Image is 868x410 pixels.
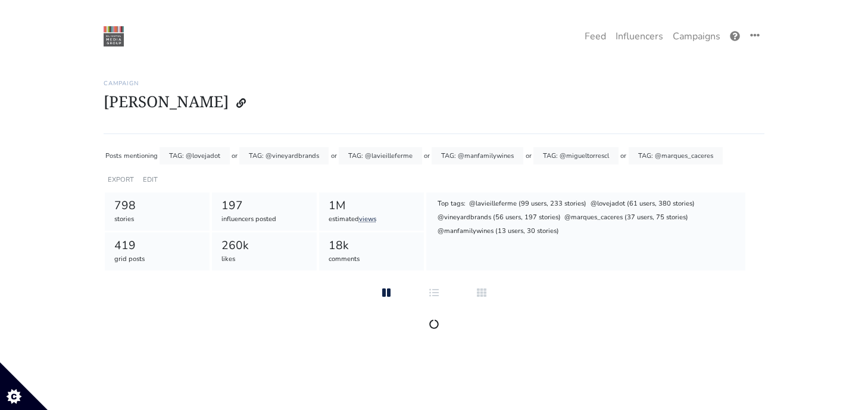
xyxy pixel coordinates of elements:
div: Posts [105,147,121,164]
a: views [359,215,376,223]
div: @manfamilywines (13 users, 30 stories) [436,226,560,238]
div: @lavieilleferme (99 users, 233 stories) [469,198,588,210]
div: mentioning [124,147,158,164]
div: Top tags: [436,198,466,210]
a: EXPORT [108,175,134,184]
div: or [232,147,238,164]
div: or [331,147,337,164]
div: 419 [114,237,201,254]
a: EDIT [143,175,158,184]
div: TAG: @migueltorrescl [533,147,619,164]
div: 260k [221,237,308,254]
div: or [620,147,626,164]
div: 1M [329,197,415,215]
div: @vineyardbrands (56 users, 197 stories) [436,212,561,224]
div: 798 [114,197,201,215]
a: Feed [580,24,611,48]
div: TAG: @manfamilywines [432,147,523,164]
div: estimated [329,215,415,225]
h1: [PERSON_NAME] [104,92,764,114]
div: stories [114,215,201,225]
a: Influencers [611,24,668,48]
div: TAG: @marques_caceres [629,147,723,164]
div: influencers posted [221,215,308,225]
div: or [424,147,430,164]
div: 18k [329,237,415,254]
div: or [526,147,532,164]
div: @lovejadot (61 users, 380 stories) [589,198,695,210]
div: comments [329,254,415,265]
div: @marques_caceres (37 users, 75 stories) [564,212,689,224]
div: grid posts [114,254,201,265]
a: Campaigns [668,24,725,48]
div: 197 [221,197,308,215]
div: likes [221,254,308,265]
div: TAG: @lavieilleferme [339,147,422,164]
div: TAG: @vineyardbrands [239,147,329,164]
h6: Campaign [104,80,764,87]
img: 22:22:48_1550874168 [104,26,124,46]
div: TAG: @lovejadot [160,147,230,164]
